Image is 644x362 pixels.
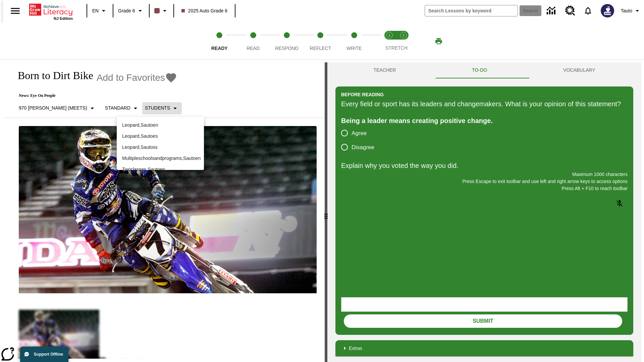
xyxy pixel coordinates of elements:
body: Explain why you voted the way you did. Maximum 1000 characters Press Alt + F10 to reach toolbar P... [3,5,98,11]
p: Leopard , Sautoen [122,122,199,129]
p: Twoclasses , Sautoen [122,166,199,173]
p: Leopard , Sautoes [122,133,199,140]
p: Multipleschoolsandprograms , Sautoen [122,155,199,162]
p: Leopard , Sautoss [122,144,199,151]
